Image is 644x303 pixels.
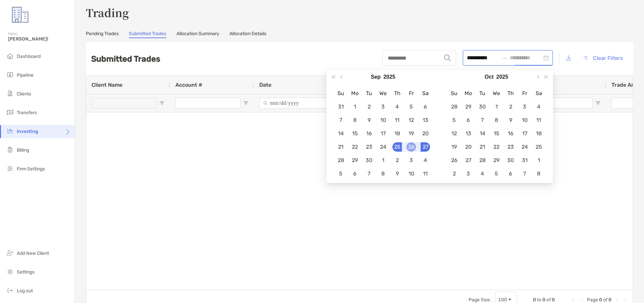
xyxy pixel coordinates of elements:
td: 2025-10-18 [532,127,546,140]
div: 12 [407,116,416,125]
div: 7 [336,116,345,125]
div: 13 [464,129,473,138]
span: to [502,55,507,61]
div: 12 [449,129,459,138]
div: 26 [449,156,459,165]
td: 2025-09-04 [390,100,404,113]
div: 8 [534,169,543,178]
span: Transfers [17,110,37,116]
a: Submitted Trades [129,31,166,38]
td: 2025-09-29 [461,100,475,113]
div: 5 [449,116,459,125]
td: 2025-10-28 [475,154,489,167]
div: 6 [464,116,473,125]
button: Open Filter Menu [243,100,249,106]
div: 10 [520,116,529,125]
td: 2025-10-24 [518,140,532,154]
div: 16 [506,129,515,138]
div: 22 [492,142,501,152]
button: Next year (Control + right) [542,70,550,84]
td: 2025-09-28 [447,100,461,113]
td: 2025-10-02 [503,100,518,113]
td: 2025-09-01 [348,100,362,113]
div: 24 [520,142,529,152]
div: 4 [478,169,487,178]
th: Th [390,87,404,100]
button: Open Filter Menu [159,100,165,106]
td: 2025-09-30 [475,100,489,113]
td: 2025-09-27 [418,140,432,154]
img: dashboard icon [6,52,14,60]
img: settings icon [6,268,14,276]
span: Pipeline [17,72,34,78]
div: Next Page [614,297,620,302]
td: 2025-09-16 [362,127,376,140]
div: 1 [378,156,388,165]
td: 2025-10-12 [447,127,461,140]
button: Choose a month [371,70,381,84]
td: 2025-09-06 [418,100,432,113]
span: Firm Settings [17,166,45,172]
td: 2025-10-19 [447,140,461,154]
td: 2025-09-15 [348,127,362,140]
div: 6 [421,102,430,111]
th: Mo [461,87,475,100]
div: 1 [492,102,501,111]
div: 19 [449,142,459,152]
div: 2 [392,156,402,165]
div: 11 [534,116,543,125]
td: 2025-10-09 [390,167,404,180]
td: 2025-11-04 [475,167,489,180]
div: 26 [407,142,416,152]
div: 8 [378,169,388,178]
td: 2025-10-23 [503,140,518,154]
div: 20 [464,142,473,152]
img: investing icon [6,127,14,135]
td: 2025-10-06 [348,167,362,180]
div: 5 [407,102,416,111]
div: 10 [407,169,416,178]
div: 24 [378,142,388,152]
td: 2025-10-21 [475,140,489,154]
a: Pending Trades [86,31,119,38]
div: 14 [336,129,345,138]
td: 2025-09-28 [334,154,348,167]
div: 1 [534,156,543,165]
td: 2025-10-07 [475,113,489,127]
div: 25 [534,142,543,152]
span: of [546,297,551,303]
div: 15 [492,129,501,138]
th: We [489,87,503,100]
span: Clients [17,91,31,97]
span: Billing [17,147,29,153]
td: 2025-10-04 [532,100,546,113]
span: 0 [599,297,602,303]
td: 2025-10-11 [418,167,432,180]
div: 30 [364,156,374,165]
button: Last year (Control + left) [329,70,338,84]
div: 29 [350,156,360,165]
td: 2025-09-23 [362,140,376,154]
div: 31 [520,156,529,165]
div: 16 [364,129,374,138]
div: 27 [464,156,473,165]
button: Open Filter Menu [595,100,601,106]
td: 2025-09-24 [376,140,390,154]
td: 2025-09-20 [418,127,432,140]
div: Page Size: [469,297,491,303]
td: 2025-11-07 [518,167,532,180]
div: 23 [506,142,515,152]
td: 2025-10-01 [489,100,503,113]
button: Choose a year [383,70,395,84]
td: 2025-10-07 [362,167,376,180]
span: to [537,297,541,303]
button: Clear Filters [578,51,628,65]
div: 21 [336,142,345,152]
span: Log out [17,288,33,294]
div: 25 [392,142,402,152]
td: 2025-10-22 [489,140,503,154]
h3: Trading [86,5,633,20]
td: 2025-09-25 [390,140,404,154]
div: 2 [364,102,374,111]
div: 3 [520,102,529,111]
